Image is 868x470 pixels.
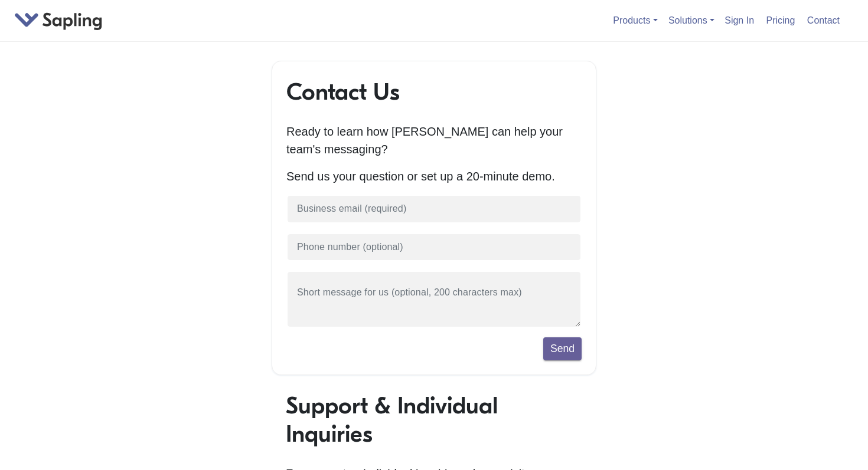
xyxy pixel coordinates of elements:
a: Pricing [762,11,800,30]
input: Phone number (optional) [286,233,582,262]
h1: Support & Individual Inquiries [286,392,582,448]
a: Solutions [668,15,714,25]
p: Send us your question or set up a 20-minute demo. [286,167,582,185]
p: Ready to learn how [PERSON_NAME] can help your team's messaging? [286,123,582,158]
a: Contact [802,11,844,30]
a: Products [613,15,657,25]
a: Sign In [720,11,759,30]
h1: Contact Us [286,78,582,106]
input: Business email (required) [286,195,582,224]
button: Send [543,337,582,360]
